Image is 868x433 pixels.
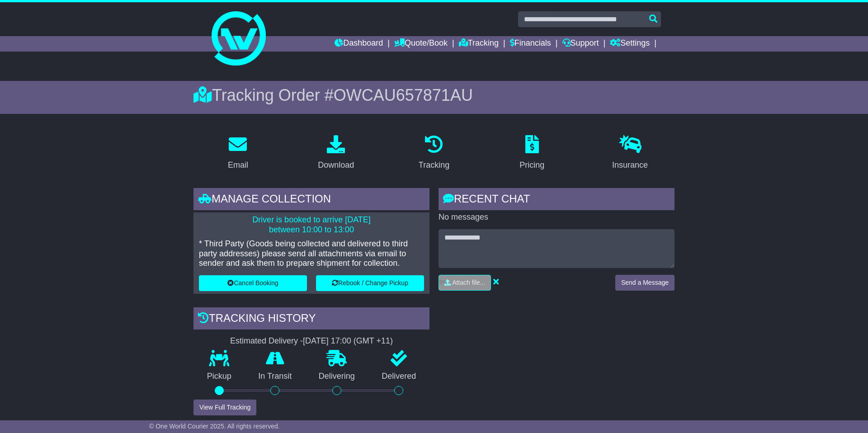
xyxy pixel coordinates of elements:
div: Pricing [519,159,544,171]
div: Manage collection [193,188,429,212]
a: Settings [610,36,650,52]
a: Quote/Book [394,36,448,52]
div: RECENT CHAT [439,188,675,212]
a: Financials [510,36,551,52]
a: Insurance [606,132,654,174]
div: Insurance [612,159,648,171]
a: Download [312,132,360,174]
a: Tracking [459,36,499,52]
p: Delivering [305,372,368,381]
div: Estimated Delivery - [193,336,429,346]
p: Driver is booked to arrive [DATE] between 10:00 to 13:00 [199,215,424,235]
div: Email [228,159,248,171]
span: OWCAU657871AU [334,86,473,104]
a: Email [222,132,254,174]
a: Support [562,36,599,52]
button: Rebook / Change Pickup [316,275,424,291]
div: Download [318,159,354,171]
p: Delivered [368,372,430,381]
div: Tracking history [193,307,429,332]
p: Pickup [193,372,245,381]
div: Tracking [419,159,449,171]
a: Tracking [413,132,455,174]
a: Pricing [514,132,550,174]
p: In Transit [245,372,306,381]
p: No messages [439,212,675,222]
div: Tracking Order # [193,85,675,105]
span: © One World Courier 2025. All rights reserved. [149,423,280,430]
button: Send a Message [615,275,675,291]
div: [DATE] 17:00 (GMT +11) [303,336,393,346]
a: Dashboard [335,36,383,52]
p: * Third Party (Goods being collected and delivered to third party addresses) please send all atta... [199,239,424,268]
button: View Full Tracking [193,400,256,415]
button: Cancel Booking [199,275,307,291]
